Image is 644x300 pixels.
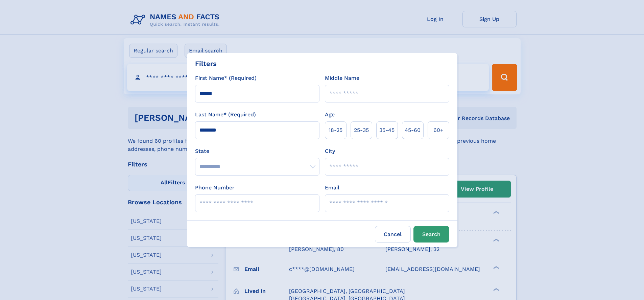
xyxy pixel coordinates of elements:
label: Email [325,184,339,192]
label: Age [325,111,335,119]
label: State [195,147,319,155]
span: 35‑45 [379,126,395,134]
label: Cancel [375,226,411,243]
span: 60+ [433,126,444,134]
span: 25‑35 [354,126,369,134]
button: Search [413,226,449,243]
span: 18‑25 [329,126,342,134]
label: Middle Name [325,74,359,82]
label: City [325,147,335,155]
label: Last Name* (Required) [195,111,256,119]
label: Phone Number [195,184,235,192]
label: First Name* (Required) [195,74,257,82]
span: 45‑60 [405,126,421,134]
div: Filters [195,59,217,69]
